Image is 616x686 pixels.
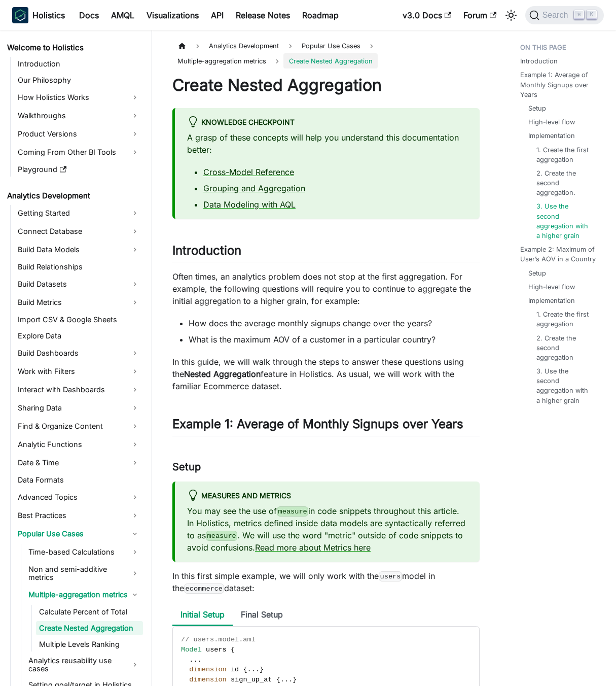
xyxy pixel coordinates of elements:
[539,11,574,20] span: Search
[36,637,143,651] a: Multiple Levels Ranking
[15,108,143,124] a: Walkthroughs
[536,201,592,241] a: 3. Use the second aggregation with a higher grain
[251,666,256,673] span: .
[15,276,143,292] a: Build Datasets
[256,666,260,673] span: .
[172,270,480,307] p: Often times, an analytics problem does not stop at the first aggregation. For example, the follow...
[231,646,235,654] span: {
[457,7,502,23] a: Forum
[140,7,205,23] a: Visualizations
[189,656,193,664] span: .
[172,75,480,95] h1: Create Nested Aggregation
[536,310,592,329] a: 1. Create the first aggregation
[231,666,239,673] span: id
[15,382,143,398] a: Interact with Dashboards
[528,268,546,278] a: Setup
[184,369,261,379] strong: Nested Aggregation
[15,260,143,274] a: Build Relationships
[187,505,467,554] p: You may see the use of in code snippets throughout this article. In Holistics, metrics defined in...
[15,162,143,177] a: Playground
[15,126,143,142] a: Product Versions
[296,7,345,23] a: Roadmap
[172,243,480,262] h2: Introduction
[172,53,271,68] span: Multiple-aggregation metrics
[15,89,143,106] a: How Holistics Works
[15,507,143,524] a: Best Practices
[25,587,143,603] a: Multiple-aggregation metrics
[536,168,592,198] a: 2. Create the second aggregation.
[73,7,105,23] a: Docs
[15,294,143,311] a: Build Metrics
[280,676,284,683] span: .
[231,676,272,683] span: sign_up_at
[247,666,251,673] span: .
[15,144,143,160] a: Coming From Other BI Tools
[194,656,198,664] span: .
[198,656,202,664] span: .
[15,223,143,239] a: Connect Database
[233,604,291,626] li: Final Setup
[15,436,143,453] a: Analytic Functions
[184,584,224,594] code: ecommerce
[15,400,143,416] a: Sharing Data
[255,542,371,553] a: Read more about Metrics here
[172,356,480,392] p: In this guide, we will walk through the steps to answer these questions using the feature in Holi...
[293,676,297,683] span: }
[36,621,143,635] a: Create Nested Aggregation
[187,490,467,503] div: Measures and Metrics
[187,116,467,129] div: Knowledge Checkpoint
[205,7,230,23] a: API
[15,242,143,258] a: Build Data Models
[25,562,143,585] a: Non and semi-additive metrics
[15,313,143,327] a: Import CSV & Google Sheets
[520,70,600,99] a: Example 1: Average of Monthly Signups over Years
[172,461,480,473] h3: Setup
[15,205,143,221] a: Getting Started
[15,455,143,471] a: Date & Time
[189,317,480,329] li: How does the average monthly signups change over the years?
[243,666,247,673] span: {
[4,189,143,203] a: Analytics Development
[15,473,143,487] a: Data Formats
[520,245,600,264] a: Example 2: Maximum of User’s AOV in a Country
[297,39,366,53] span: Popular Use Cases
[203,167,294,177] a: Cross-Model Reference
[528,117,575,127] a: High-level flow
[525,6,604,24] button: Search (Command+K)
[172,604,233,626] li: Initial Setup
[276,676,280,683] span: {
[4,41,143,55] a: Welcome to Holistics
[172,570,480,594] p: In this first simple example, we will only work with the model in the dataset:
[25,654,143,676] a: Analytics reusability use cases
[15,57,143,71] a: Introduction
[15,345,143,361] a: Build Dashboards
[189,666,226,673] span: dimension
[181,636,256,643] span: // users.model.aml
[230,7,296,23] a: Release Notes
[15,418,143,434] a: Find & Organize Content
[204,39,284,53] span: Analytics Development
[528,104,546,113] a: Setup
[503,7,519,23] button: Switch between dark and light mode (currently light mode)
[15,363,143,380] a: Work with Filters
[15,526,143,542] a: Popular Use Cases
[536,366,592,405] a: 3. Use the second aggregation with a higher grain
[189,676,226,683] span: dimension
[15,73,143,87] a: Our Philosophy
[15,489,143,505] a: Advanced Topics
[203,199,296,210] a: Data Modeling with AQL
[288,676,293,683] span: .
[36,605,143,619] a: Calculate Percent of Total
[181,646,202,654] span: Model
[260,666,264,673] span: }
[283,53,377,68] span: Create Nested Aggregation
[379,571,402,581] code: users
[172,39,192,53] a: Home page
[528,131,575,141] a: Implementation
[105,7,140,23] a: AMQL
[187,131,467,156] p: A grasp of these concepts will help you understand this documentation better:
[32,9,65,21] b: Holistics
[12,7,65,23] a: HolisticsHolistics
[528,282,575,292] a: High-level flow
[284,676,288,683] span: .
